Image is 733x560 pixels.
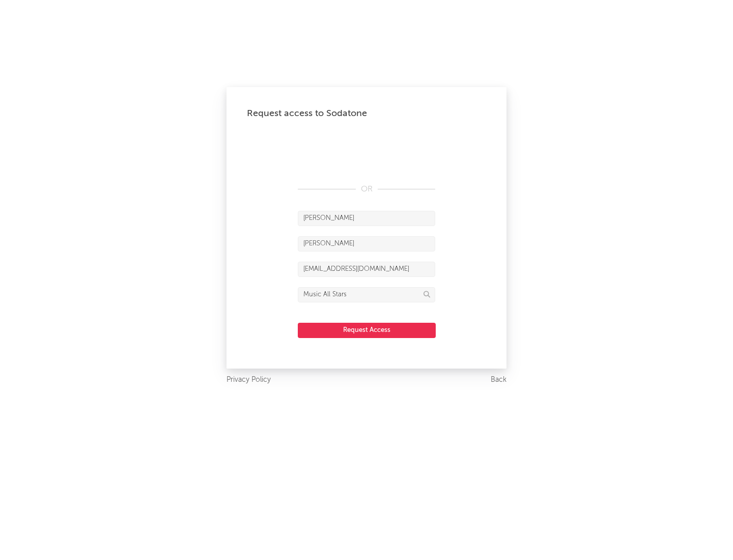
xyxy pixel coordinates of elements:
input: First Name [298,211,435,226]
input: Email [298,262,435,277]
a: Back [491,374,506,386]
div: Request access to Sodatone [247,107,486,120]
a: Privacy Policy [227,374,271,386]
input: Last Name [298,236,435,251]
button: Request Access [298,323,436,338]
div: OR [298,183,435,195]
input: Division [298,287,435,302]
